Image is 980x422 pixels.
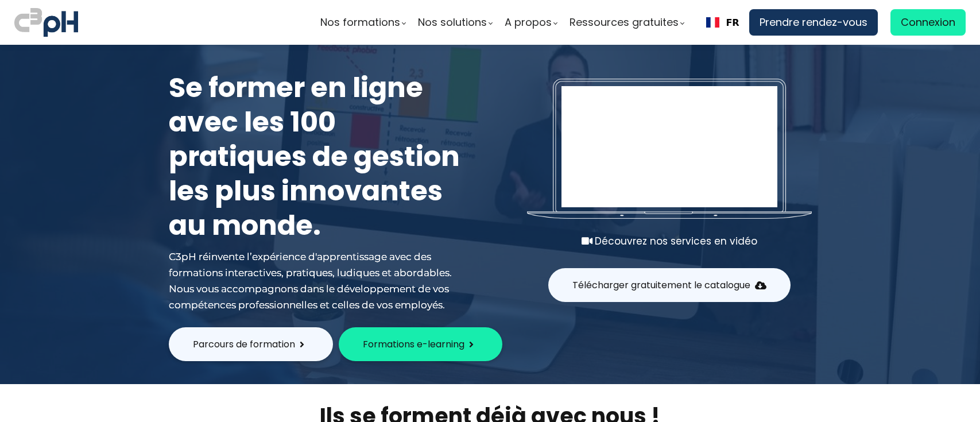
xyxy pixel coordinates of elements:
[527,233,811,249] div: Découvrez nos services en vidéo
[339,327,502,361] button: Formations e-learning
[505,14,552,31] span: A propos
[572,278,750,292] span: Télécharger gratuitement le catalogue
[696,9,749,36] div: Language selected: Français
[901,14,955,31] span: Connexion
[706,17,739,28] a: FR
[193,337,295,351] span: Parcours de formation
[320,14,400,31] span: Nos formations
[169,327,333,361] button: Parcours de formation
[169,71,467,243] h1: Se former en ligne avec les 100 pratiques de gestion les plus innovantes au monde.
[890,9,966,36] a: Connexion
[570,14,679,31] span: Ressources gratuites
[760,14,867,31] span: Prendre rendez-vous
[14,6,78,39] img: logo C3PH
[418,14,487,31] span: Nos solutions
[548,268,791,302] button: Télécharger gratuitement le catalogue
[749,9,878,36] a: Prendre rendez-vous
[169,249,467,313] div: C3pH réinvente l’expérience d'apprentissage avec des formations interactives, pratiques, ludiques...
[363,337,464,351] span: Formations e-learning
[696,9,749,36] div: Language Switcher
[706,17,719,28] img: Français flag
